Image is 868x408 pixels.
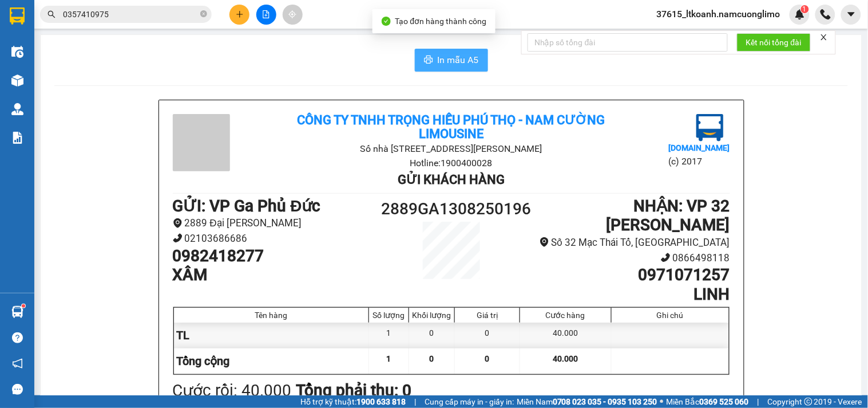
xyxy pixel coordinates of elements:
span: phone [661,253,671,262]
li: Hotline: 1900400028 [265,156,637,170]
span: 0 [430,354,434,363]
b: Công ty TNHH Trọng Hiếu Phú Thọ - Nam Cường Limousine [139,13,447,45]
span: question-circle [12,332,23,343]
button: aim [283,5,303,25]
span: search [47,10,56,18]
h1: LINH [521,285,730,304]
li: 2889 Đại [PERSON_NAME] [173,215,382,231]
img: warehouse-icon [11,306,23,318]
img: warehouse-icon [11,46,23,58]
li: 02103686686 [173,231,382,246]
span: 1 [387,354,391,363]
button: plus [229,5,249,25]
img: warehouse-icon [11,74,23,87]
span: Hỗ trợ kỹ thuật: [300,395,406,408]
strong: 1900 633 818 [356,397,406,406]
span: close [820,33,828,41]
button: caret-down [841,5,861,25]
div: 40.000 [520,323,611,348]
span: Tạo đơn hàng thành công [395,17,487,26]
span: notification [12,358,23,369]
div: Cước rồi : 40.000 [173,378,292,403]
div: Ghi chú [615,311,726,320]
div: Khối lượng [412,311,451,320]
span: check-circle [382,17,391,26]
b: Gửi khách hàng [398,172,505,187]
span: phone [173,233,183,243]
img: logo.jpg [696,114,724,142]
h1: 2889GA1308250196 [382,197,521,222]
li: Số nhà [STREET_ADDRESS][PERSON_NAME] [265,142,637,156]
img: icon-new-feature [795,9,805,19]
span: 0 [485,354,490,363]
span: copyright [804,398,812,406]
li: Hotline: 1900400028 [107,62,478,77]
h1: 0971071257 [521,265,730,285]
img: warehouse-icon [11,103,23,115]
span: Cung cấp máy in - giấy in: [425,395,514,408]
b: Công ty TNHH Trọng Hiếu Phú Thọ - Nam Cường Limousine [297,113,605,141]
sup: 1 [801,5,809,13]
b: NHẬN : VP 32 [PERSON_NAME] [607,197,730,235]
span: Tổng cộng [177,354,230,368]
span: 37615_ltkoanh.namcuonglimo [648,7,790,21]
span: | [414,395,416,408]
sup: 1 [22,304,25,308]
div: TL [174,323,370,348]
li: Số nhà [STREET_ADDRESS][PERSON_NAME] [107,48,478,62]
li: (c) 2017 [668,154,730,168]
button: file-add [256,5,276,25]
div: 0 [409,323,455,348]
span: close-circle [200,9,207,20]
h1: 0982418277 [173,246,382,266]
div: Tên hàng [177,311,366,320]
h1: XÂM [173,265,382,285]
span: caret-down [846,9,857,19]
span: plus [236,10,244,18]
button: Kết nối tổng đài [737,33,811,52]
input: Tìm tên, số ĐT hoặc mã đơn [63,8,198,21]
b: [DOMAIN_NAME] [668,143,730,152]
span: file-add [262,10,270,18]
span: environment [540,237,549,247]
button: printerIn mẫu A5 [415,49,488,72]
li: Số 32 Mạc Thái Tổ, [GEOGRAPHIC_DATA] [521,235,730,250]
img: phone-icon [821,9,831,19]
div: 1 [369,323,409,348]
span: In mẫu A5 [438,53,479,67]
span: environment [173,218,183,228]
div: Số lượng [372,311,406,320]
strong: 0369 525 060 [700,397,749,406]
span: | [758,395,759,408]
img: logo-vxr [10,7,25,25]
b: Tổng phải thu: 0 [296,381,412,400]
strong: 0708 023 035 - 0935 103 250 [553,397,657,406]
b: GỬI : VP Ga Phủ Đức [173,197,321,215]
li: 0866498118 [521,250,730,266]
span: ⚪️ [660,399,664,404]
img: solution-icon [11,132,23,144]
span: Miền Bắc [667,395,749,408]
span: Miền Nam [517,395,657,408]
span: Kết nối tổng đài [746,36,802,49]
div: Giá trị [458,311,517,320]
span: close-circle [200,10,207,17]
span: printer [424,55,433,66]
span: message [12,384,23,395]
span: aim [288,10,296,18]
span: 1 [803,5,807,13]
span: 40.000 [553,354,578,363]
div: 0 [455,323,520,348]
input: Nhập số tổng đài [528,33,728,52]
div: Cước hàng [523,311,608,320]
